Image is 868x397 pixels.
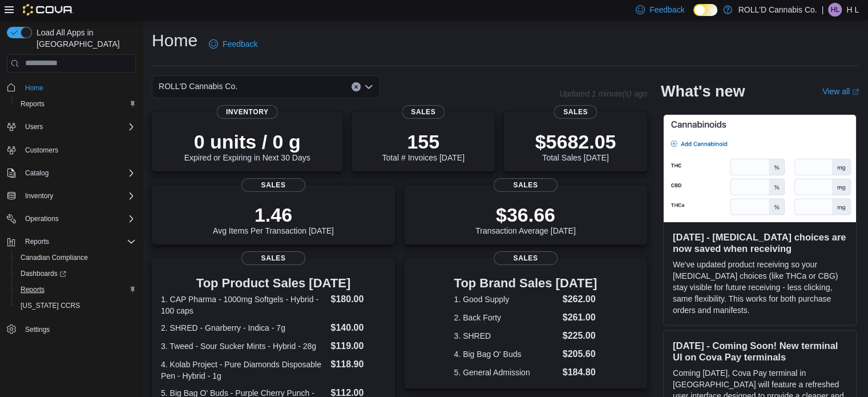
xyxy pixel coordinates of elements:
span: Catalog [21,166,136,180]
span: Sales [494,178,558,192]
a: Settings [21,323,54,336]
p: 0 units / 0 g [184,130,310,153]
p: $5682.05 [535,130,616,153]
div: Total # Invoices [DATE] [382,130,464,162]
p: Updated 1 minute(s) ago [559,89,647,98]
button: Reports [11,282,140,298]
span: Home [25,83,43,93]
p: ROLL'D Cannabis Co. [738,3,817,17]
svg: External link [852,89,859,95]
dt: 3. Tweed - Sour Sucker Mints - Hybrid - 28g [161,340,326,352]
a: Customers [21,143,63,157]
div: Transaction Average [DATE] [475,203,576,235]
button: [US_STATE] CCRS [11,298,140,314]
dt: 1. CAP Pharma - 1000mg Softgels - Hybrid - 100 caps [161,294,326,316]
button: Reports [2,234,140,250]
input: Dark Mode [693,4,717,16]
button: Catalog [21,166,53,180]
p: | [822,3,824,17]
span: Users [25,122,43,131]
span: Canadian Compliance [21,253,88,262]
span: Reports [21,235,136,248]
h2: What's new [661,82,745,101]
span: Load All Apps in [GEOGRAPHIC_DATA] [32,27,136,50]
dd: $119.00 [330,339,385,353]
p: 155 [382,130,464,153]
h1: Home [152,29,197,52]
button: Users [2,119,140,135]
span: Inventory [217,105,278,119]
a: Canadian Compliance [16,251,92,264]
dd: $184.80 [563,366,597,379]
span: Users [21,120,136,134]
button: Catalog [2,165,140,181]
a: Reports [16,97,49,111]
span: Inventory [25,191,53,200]
p: 1.46 [213,203,334,226]
button: Home [2,79,140,96]
span: Reports [16,97,136,111]
span: Reports [16,283,136,296]
a: Home [21,81,48,95]
span: Operations [21,212,136,226]
div: Expired or Expiring in Next 30 Days [184,130,310,162]
button: Open list of options [364,82,373,91]
div: Total Sales [DATE] [535,130,616,162]
span: Dashboards [21,269,66,278]
p: $36.66 [475,203,576,226]
a: [US_STATE] CCRS [16,299,84,312]
span: Operations [25,214,59,223]
dd: $261.00 [563,311,597,324]
dd: $225.00 [563,329,597,343]
span: ROLL'D Cannabis Co. [159,79,237,93]
div: H L [828,3,842,17]
span: Catalog [25,169,49,178]
span: Settings [25,325,50,334]
span: Sales [241,251,305,265]
dt: 2. SHRED - Gnarberry - Indica - 7g [161,322,326,334]
dd: $140.00 [330,321,385,335]
button: Reports [11,96,140,112]
button: Customers [2,142,140,158]
button: Settings [2,320,140,337]
span: Sales [241,178,305,192]
div: Avg Items Per Transaction [DATE] [213,203,334,235]
span: Canadian Compliance [16,251,136,264]
h3: Top Product Sales [DATE] [161,276,386,290]
dd: $262.00 [563,292,597,306]
dt: 4. Kolab Project - Pure Diamonds Disposable Pen - Hybrid - 1g [161,359,326,382]
button: Operations [21,212,63,226]
span: Washington CCRS [16,299,136,312]
dt: 2. Back Forty [454,312,558,323]
button: Operations [2,211,140,227]
a: Reports [16,283,49,296]
dd: $205.60 [563,347,597,361]
span: Customers [25,146,58,155]
button: Inventory [2,188,140,204]
h3: [DATE] - Coming Soon! New terminal UI on Cova Pay terminals [673,340,847,363]
a: Dashboards [11,266,140,282]
span: Feedback [649,4,684,15]
button: Reports [21,235,54,248]
button: Clear input [352,82,361,91]
span: Feedback [223,38,257,50]
span: Dashboards [16,267,136,280]
button: Inventory [21,189,58,203]
dt: 3. SHRED [454,330,558,342]
span: Reports [25,237,49,246]
p: We've updated product receiving so your [MEDICAL_DATA] choices (like THCa or CBG) stay visible fo... [673,259,847,316]
nav: Complex example [7,75,136,367]
a: View allExternal link [822,87,859,96]
dd: $118.90 [330,358,385,371]
span: [US_STATE] CCRS [21,301,80,310]
span: HL [831,3,839,17]
dd: $180.00 [330,292,385,306]
span: Reports [21,99,45,109]
span: Sales [494,251,558,265]
button: Users [21,120,47,134]
a: Dashboards [16,267,71,280]
dt: 1. Good Supply [454,294,558,305]
span: Customers [21,143,136,157]
img: Cova [23,4,74,15]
